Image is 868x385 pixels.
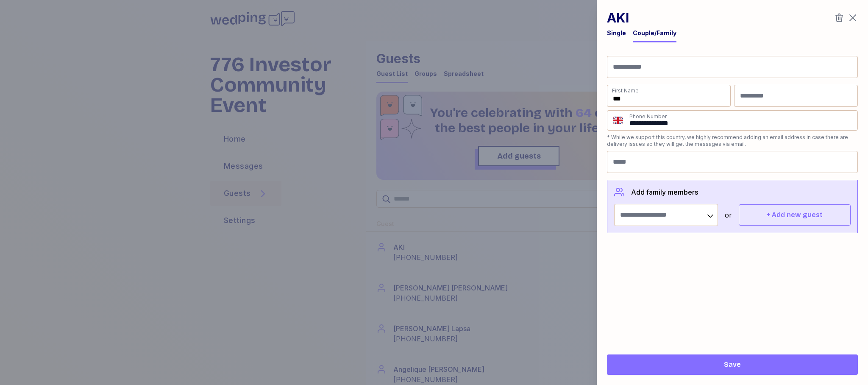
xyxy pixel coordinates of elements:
div: Add family members [631,187,698,197]
span: + Add new guest [767,210,823,220]
input: Email [607,151,858,173]
div: Single [607,29,626,37]
input: First Name [607,85,731,107]
button: Save [607,354,858,375]
div: or [725,210,732,220]
div: Couple/Family [633,29,676,37]
button: + Add new guest [739,204,851,226]
span: Save [724,360,741,370]
input: Family Name [607,56,858,78]
h1: AKI [607,10,629,25]
input: Last Name [734,85,858,107]
p: * While we support this country, we highly recommend adding an email address in case there are de... [607,134,858,148]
